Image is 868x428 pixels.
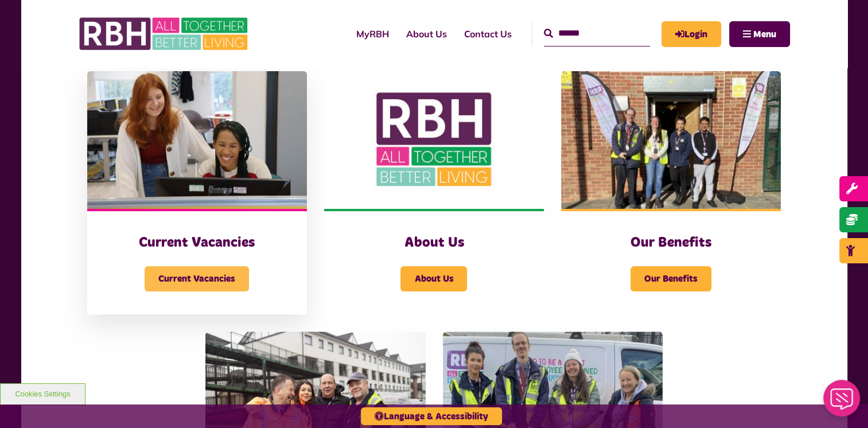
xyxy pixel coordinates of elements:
a: MyRBH [348,18,398,49]
h3: Our Benefits [584,234,758,252]
img: RBH [79,11,251,56]
a: Our Benefits Our Benefits [561,71,781,314]
button: Navigation [729,21,790,47]
a: About Us [398,18,456,49]
span: Current Vacancies [145,266,249,291]
button: Language & Accessibility [361,407,502,425]
a: About Us About Us [324,71,544,314]
span: About Us [400,266,467,291]
a: Contact Us [456,18,520,49]
span: Menu [753,30,776,39]
iframe: Netcall Web Assistant for live chat [816,376,868,428]
img: RBH Logo Social Media 480X360 (1) [324,71,544,209]
img: IMG 1470 [87,71,307,209]
a: MyRBH [661,21,721,47]
input: Search [544,21,650,46]
h3: Current Vacancies [110,234,284,252]
img: Dropinfreehold2 [561,71,781,209]
h3: About Us [347,234,521,252]
span: Our Benefits [630,266,711,291]
a: Current Vacancies Current Vacancies [87,71,307,314]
